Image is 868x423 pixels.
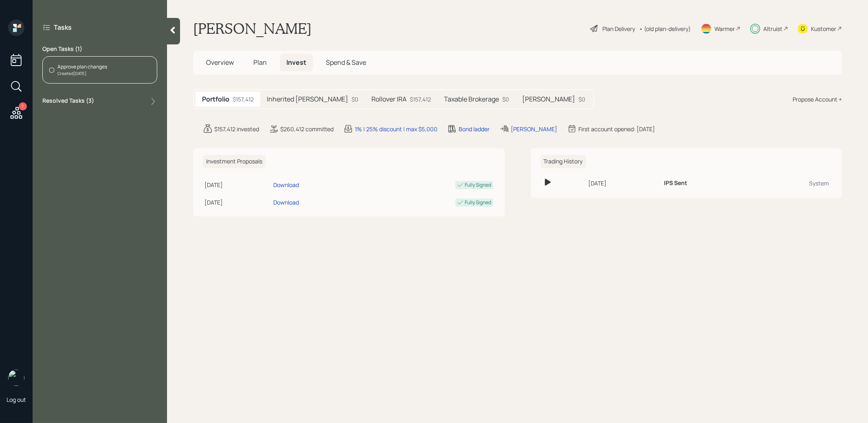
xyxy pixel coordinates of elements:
span: Plan [253,58,267,67]
div: • (old plan-delivery) [639,24,691,33]
h5: Portfolio [202,95,229,103]
div: $157,412 [410,95,431,104]
span: Spend & Save [326,58,366,67]
div: Log out [7,396,26,403]
div: Bond ladder [459,125,490,133]
h5: [PERSON_NAME] [522,95,575,103]
div: 7 [19,102,27,110]
img: treva-nostdahl-headshot.png [8,370,24,386]
h5: Rollover IRA [371,95,407,103]
div: Download [273,181,299,189]
div: System [755,179,829,187]
div: Fully Signed [465,181,492,189]
div: Plan Delivery [602,24,635,33]
div: [DATE] [204,198,270,207]
div: [PERSON_NAME] [511,125,557,133]
div: Altruist [763,24,782,33]
span: Overview [206,58,234,67]
div: $157,412 invested [214,125,259,133]
span: Invest [286,58,306,67]
div: $157,412 [233,95,254,104]
div: Approve plan changes [57,63,107,70]
div: Created [DATE] [57,70,107,77]
h1: [PERSON_NAME] [193,20,312,37]
div: Fully Signed [465,199,492,206]
h5: Taxable Brokerage [444,95,499,103]
label: Open Tasks ( 1 ) [42,45,157,53]
h6: IPS Sent [664,180,687,187]
div: $0 [502,95,509,104]
h6: Investment Proposals [203,155,266,168]
div: Download [273,198,299,207]
div: 1% | 25% discount | max $5,000 [355,125,437,133]
div: Propose Account + [793,95,842,104]
h6: Trading History [541,155,586,168]
div: $260,412 committed [280,125,334,133]
div: Kustomer [811,24,836,33]
label: Tasks [54,23,72,32]
div: $0 [578,95,585,104]
div: First account opened: [DATE] [578,125,655,133]
div: [DATE] [204,181,270,189]
div: $0 [352,95,358,104]
div: Warmer [714,24,735,33]
label: Resolved Tasks ( 3 ) [42,97,94,106]
div: [DATE] [588,179,657,187]
h5: Inherited [PERSON_NAME] [267,95,348,103]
